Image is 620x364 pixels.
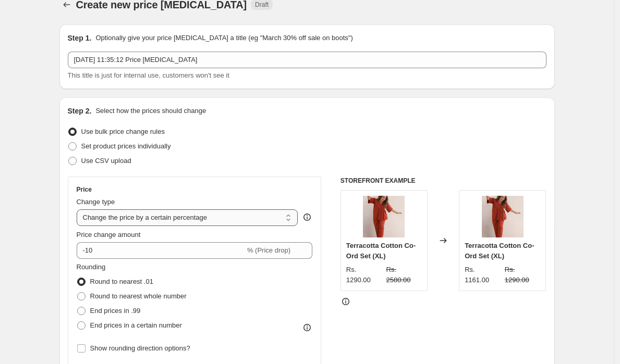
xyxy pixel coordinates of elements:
strike: Rs. 2580.00 [386,265,422,285]
span: End prices in .99 [90,307,141,315]
strike: Rs. 1290.00 [505,265,541,285]
div: Rs. 1161.00 [465,265,501,285]
p: Select how the prices should change [95,106,206,116]
span: Terracotta Cotton Co-Ord Set (XL) [346,242,416,260]
span: Use bulk price change rules [81,128,165,135]
h3: Price [77,185,92,194]
span: % (Price drop) [247,246,290,254]
span: Use CSV upload [81,157,131,165]
h2: Step 1. [68,33,92,43]
h6: STOREFRONT EXAMPLE [341,177,546,185]
div: help [302,212,312,222]
span: Draft [255,1,269,9]
span: Price change amount [77,231,141,239]
div: Rs. 1290.00 [346,265,382,285]
span: Terracotta Cotton Co-Ord Set (XL) [465,242,534,260]
h2: Step 2. [68,106,92,116]
input: 30% off holiday sale [68,52,546,68]
img: RR2-1_80x.jpg [482,196,524,237]
p: Optionally give your price [MEDICAL_DATA] a title (eg "March 30% off sale on boots") [95,33,352,43]
span: Round to nearest whole number [90,292,187,300]
span: Rounding [77,263,106,271]
span: This title is just for internal use, customers won't see it [68,71,229,79]
img: RR2-1_80x.jpg [363,196,405,237]
span: Show rounding direction options? [90,344,190,352]
span: Change type [77,198,115,206]
span: End prices in a certain number [90,321,182,329]
span: Set product prices individually [81,142,171,150]
span: Round to nearest .01 [90,278,153,285]
input: -15 [77,242,245,259]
